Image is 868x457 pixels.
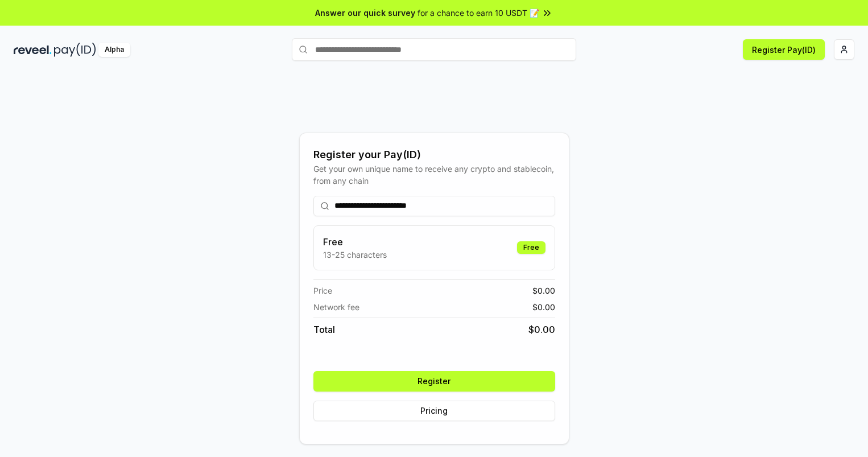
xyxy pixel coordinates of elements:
[313,163,555,187] div: Get your own unique name to receive any crypto and stablecoin, from any chain
[14,43,52,57] img: reveel_dark
[418,7,539,19] span: for a chance to earn 10 USDT 📝
[313,147,555,163] div: Register your Pay(ID)
[532,285,555,297] span: $ 0.00
[323,249,387,261] p: 13-25 characters
[313,401,555,421] button: Pricing
[313,371,555,392] button: Register
[313,323,335,336] span: Total
[743,39,825,60] button: Register Pay(ID)
[323,235,387,249] h3: Free
[532,301,555,313] span: $ 0.00
[98,43,130,57] div: Alpha
[315,7,415,19] span: Answer our quick survey
[313,301,359,313] span: Network fee
[517,241,545,254] div: Free
[54,43,96,57] img: pay_id
[313,285,332,297] span: Price
[528,323,555,336] span: $ 0.00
